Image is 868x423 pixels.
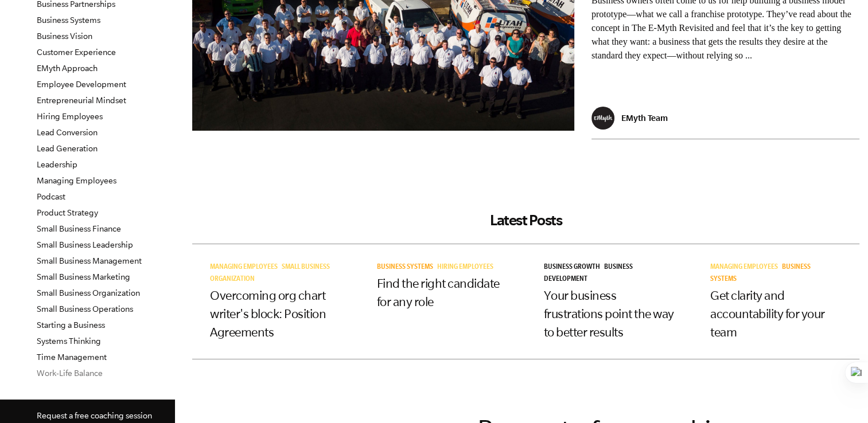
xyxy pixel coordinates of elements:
a: Hiring Employees [37,112,103,121]
a: Small Business Management [37,256,142,265]
span: Managing Employees [710,264,778,272]
a: Time Management [37,352,107,362]
span: Hiring Employees [437,264,493,272]
a: Lead Conversion [37,128,98,137]
a: Entrepreneurial Mindset [37,96,126,105]
span: Business Systems [377,264,433,272]
a: EMyth Approach [37,64,98,73]
a: Systems Thinking [37,336,101,346]
a: Leadership [37,160,77,169]
a: Starting a Business [37,320,105,330]
a: Product Strategy [37,208,98,217]
p: EMyth Team [621,113,668,123]
a: Find the right candidate for any role [377,276,500,308]
h2: Latest Posts [192,211,859,229]
a: Hiring Employees [437,264,497,272]
a: Employee Development [37,80,126,89]
a: Podcast [37,192,65,201]
span: Business Growth [544,264,600,272]
span: Managing Employees [210,264,278,272]
a: Managing Employees [210,264,282,272]
a: Small Business Organization [37,288,140,297]
a: Get clarity and accountability for your team [710,288,825,339]
a: Small Business Finance [37,224,121,233]
a: Overcoming org chart writer's block: Position Agreements [210,288,326,339]
a: Small Business Marketing [37,272,130,281]
a: Managing Employees [710,264,782,272]
a: Business Growth [544,264,604,272]
a: Small Business Leadership [37,240,133,249]
a: Work-Life Balance [37,369,103,378]
a: Customer Experience [37,48,116,57]
img: EMyth Team - EMyth [591,107,614,130]
a: Managing Employees [37,176,116,185]
a: Business Vision [37,32,92,41]
a: Your business frustrations point the way to better results [544,288,674,339]
a: Small Business Operations [37,304,133,314]
a: Business Development [544,264,633,284]
a: Lead Generation [37,144,98,153]
a: Business Systems [377,264,437,272]
a: Business Systems [37,15,100,25]
iframe: Chat Widget [811,368,868,423]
